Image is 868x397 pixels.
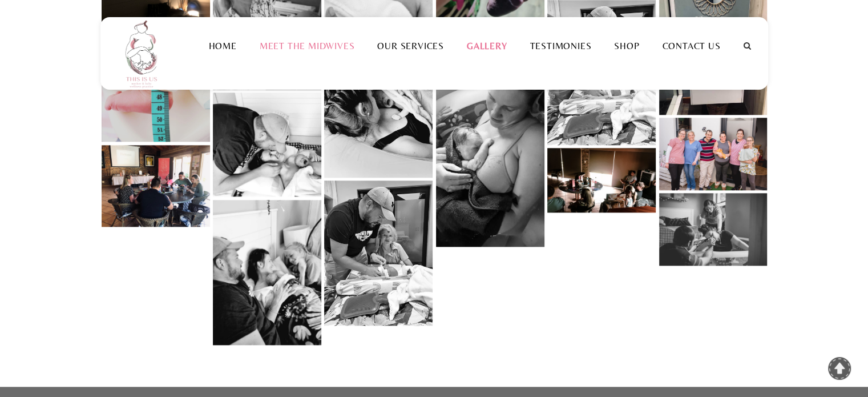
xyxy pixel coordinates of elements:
a: Home [197,41,248,51]
a: To Top [828,357,851,380]
a: IMG_8091_jpg [547,148,656,212]
a: Testimonies [518,41,603,51]
a: IMG_7390 [102,145,210,227]
a: 342510803_109414328799215_1871671424407620714_n [324,33,433,178]
a: 342510635_1262341821030844_9164546630320053933_n [213,93,321,197]
img: This is us practice [118,17,169,90]
a: Our Services [366,41,455,51]
a: DSC_3185 [659,193,768,266]
a: Contact Us [651,41,732,51]
a: DSC_3490 [659,118,768,190]
a: Gallery [455,41,519,51]
a: 342039834_1252418769001725_4870109566235418173_n [213,200,321,345]
a: a73d3050-87b2-4ef3-8860-b98a3460931e [436,23,544,247]
a: Meet the Midwives [248,41,366,51]
a: Shop [603,41,651,51]
a: 342503279_912260740054907_7734161217640293748_n [324,181,433,326]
